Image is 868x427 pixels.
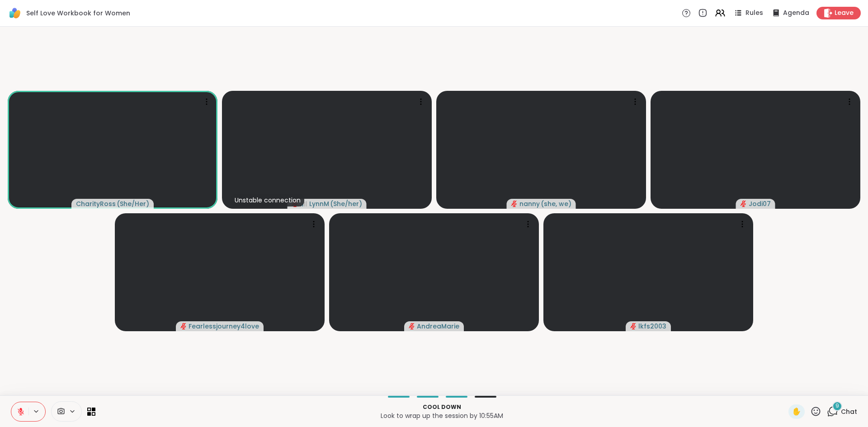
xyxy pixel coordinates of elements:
span: Agenda [783,9,809,18]
span: nanny [519,199,540,208]
span: ( She/her ) [330,199,362,208]
span: audio-muted [511,201,518,207]
span: Jodi07 [749,199,771,208]
img: ShareWell Logomark [7,5,23,21]
span: Self Love Workbook for Women [26,9,130,18]
span: Chat [841,407,857,416]
span: audio-muted [741,201,747,207]
span: ✋ [792,406,801,417]
span: ( she, we ) [541,199,571,208]
span: lkfs2003 [638,322,666,331]
span: 9 [835,402,839,410]
span: AndreaMarie [417,322,459,331]
p: Look to wrap up the session by 10:55AM [101,411,783,420]
div: Unstable connection [231,194,304,206]
span: Rules [745,9,763,18]
p: Cool down [101,403,783,411]
span: Fearlessjourney4love [189,322,259,331]
span: audio-muted [409,323,415,329]
span: audio-muted [630,323,637,329]
span: ( She/Her ) [117,199,149,208]
span: Leave [835,9,854,18]
span: CharityRoss [76,199,116,208]
span: LynnM [309,199,329,208]
span: audio-muted [180,323,187,329]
